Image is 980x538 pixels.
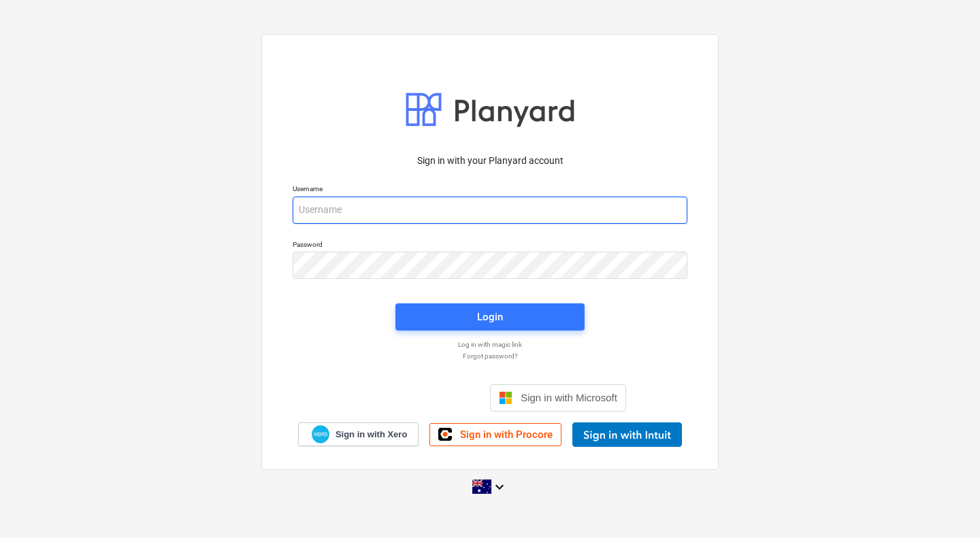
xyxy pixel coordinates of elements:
span: Sign in with Microsoft [521,392,617,403]
input: Username [293,197,687,224]
a: Log in with magic link [286,340,694,349]
a: Sign in with Xero [298,422,419,446]
iframe: Chat Widget [912,473,980,538]
img: Microsoft logo [499,391,512,405]
p: Password [293,240,687,252]
div: Login [477,308,503,326]
span: Sign in with Xero [336,428,407,441]
a: Sign in with Procore [429,423,561,446]
span: Sign in with Procore [460,428,553,441]
p: Username [293,184,687,196]
p: Sign in with your Planyard account [293,154,687,168]
a: Forgot password? [286,352,694,360]
button: Login [395,303,585,331]
iframe: Sign in with Google Button [347,383,486,413]
img: Xero logo [312,425,329,443]
i: keyboard_arrow_down [491,479,508,495]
